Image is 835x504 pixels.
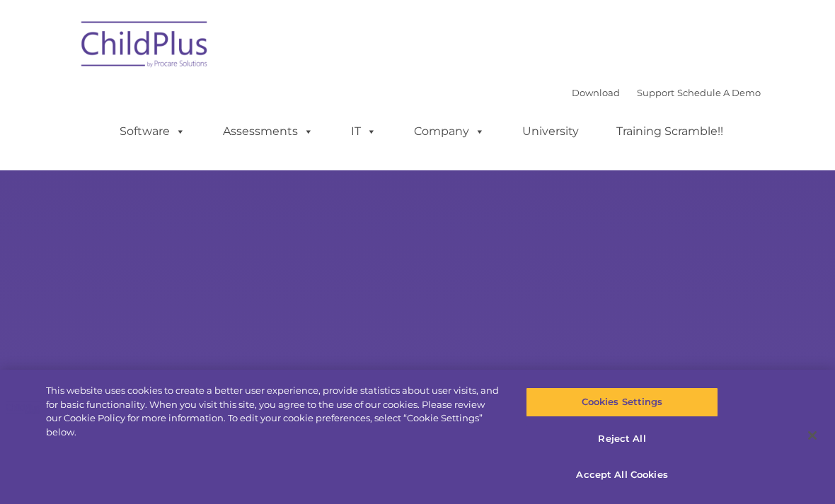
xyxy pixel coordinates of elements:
[74,11,216,82] img: ChildPlus by Procare Solutions
[526,424,718,454] button: Reject All
[400,117,499,146] a: Company
[526,460,718,490] button: Accept All Cookies
[508,117,593,146] a: University
[209,117,328,146] a: Assessments
[677,87,761,98] a: Schedule A Demo
[797,420,828,451] button: Close
[526,387,718,417] button: Cookies Settings
[337,117,391,146] a: IT
[572,87,620,98] a: Download
[572,87,761,98] font: |
[105,117,200,146] a: Software
[637,87,674,98] a: Support
[602,117,737,146] a: Training Scramble!!
[46,384,501,439] div: This website uses cookies to create a better user experience, provide statistics about user visit...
